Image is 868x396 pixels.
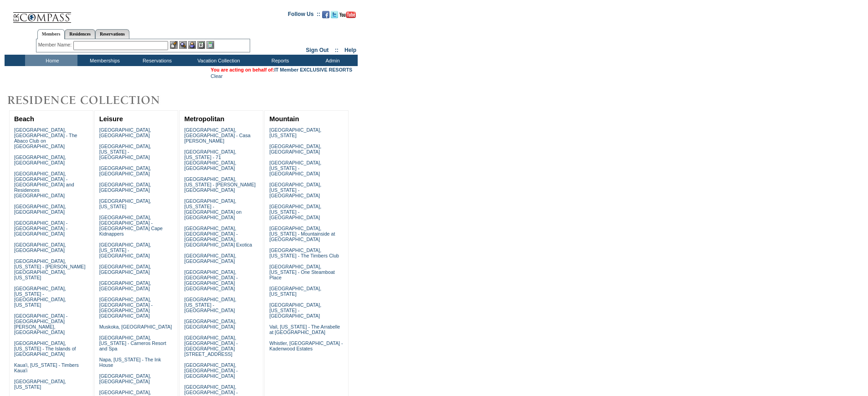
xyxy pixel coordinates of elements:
a: IT Member EXCLUSIVE RESORTS [274,67,352,72]
a: Sign Out [306,47,329,53]
a: [GEOGRAPHIC_DATA], [GEOGRAPHIC_DATA] - [GEOGRAPHIC_DATA][STREET_ADDRESS] [184,335,237,357]
td: Vacation Collection [182,55,253,66]
a: Leisure [99,115,123,123]
a: Kaua'i, [US_STATE] - Timbers Kaua'i [14,362,79,373]
a: [GEOGRAPHIC_DATA], [US_STATE] - [GEOGRAPHIC_DATA] [269,160,321,176]
a: [GEOGRAPHIC_DATA] - [GEOGRAPHIC_DATA] - [GEOGRAPHIC_DATA] [14,220,67,237]
a: [GEOGRAPHIC_DATA], [GEOGRAPHIC_DATA] [269,144,321,154]
a: [GEOGRAPHIC_DATA], [US_STATE] - 71 [GEOGRAPHIC_DATA], [GEOGRAPHIC_DATA] [184,149,236,171]
a: [GEOGRAPHIC_DATA], [GEOGRAPHIC_DATA] - [GEOGRAPHIC_DATA] Cape Kidnappers [99,215,163,237]
a: Follow us on Twitter [331,14,338,19]
td: Memberships [77,55,130,66]
a: [GEOGRAPHIC_DATA], [US_STATE] - [PERSON_NAME][GEOGRAPHIC_DATA] [184,176,256,193]
a: Subscribe to our YouTube Channel [339,14,356,19]
td: Reservations [130,55,182,66]
a: [GEOGRAPHIC_DATA], [US_STATE] - [GEOGRAPHIC_DATA] [184,297,236,313]
a: [GEOGRAPHIC_DATA], [US_STATE] [269,286,321,297]
img: Destinations by Exclusive Resorts [5,91,182,109]
img: b_calculator.gif [206,41,214,49]
a: Vail, [US_STATE] - The Arrabelle at [GEOGRAPHIC_DATA] [269,324,340,335]
a: [GEOGRAPHIC_DATA], [GEOGRAPHIC_DATA] [14,204,66,215]
img: Become our fan on Facebook [322,11,329,18]
img: Impersonate [188,41,196,49]
a: [GEOGRAPHIC_DATA], [US_STATE] - The Timbers Club [269,247,339,258]
a: [GEOGRAPHIC_DATA], [US_STATE] - [PERSON_NAME][GEOGRAPHIC_DATA], [US_STATE] [14,258,86,280]
td: Home [25,55,77,66]
span: You are acting on behalf of: [211,67,352,72]
a: Whistler, [GEOGRAPHIC_DATA] - Kadenwood Estates [269,340,343,351]
a: [GEOGRAPHIC_DATA], [GEOGRAPHIC_DATA] - Casa [PERSON_NAME] [184,127,250,144]
a: [GEOGRAPHIC_DATA], [GEOGRAPHIC_DATA] [99,127,151,138]
a: [GEOGRAPHIC_DATA], [GEOGRAPHIC_DATA] - [GEOGRAPHIC_DATA] [GEOGRAPHIC_DATA] [99,297,153,319]
a: [GEOGRAPHIC_DATA], [US_STATE] [99,198,151,209]
a: [GEOGRAPHIC_DATA], [US_STATE] - [GEOGRAPHIC_DATA] [99,144,151,160]
a: [GEOGRAPHIC_DATA], [US_STATE] - Mountainside at [GEOGRAPHIC_DATA] [269,226,335,242]
a: [GEOGRAPHIC_DATA], [US_STATE] [14,379,66,390]
a: [GEOGRAPHIC_DATA], [GEOGRAPHIC_DATA] [99,165,151,176]
a: [GEOGRAPHIC_DATA], [US_STATE] - [GEOGRAPHIC_DATA] on [GEOGRAPHIC_DATA] [184,198,241,220]
a: Mountain [269,115,299,123]
a: [GEOGRAPHIC_DATA], [US_STATE] - The Islands of [GEOGRAPHIC_DATA] [14,340,76,357]
a: [GEOGRAPHIC_DATA], [US_STATE] - [GEOGRAPHIC_DATA], [US_STATE] [14,286,66,308]
a: Reservations [95,29,129,39]
span: :: [335,47,339,53]
a: Clear [211,73,222,79]
a: [GEOGRAPHIC_DATA], [GEOGRAPHIC_DATA] [184,253,236,264]
img: Follow us on Twitter [331,11,338,18]
a: [GEOGRAPHIC_DATA], [GEOGRAPHIC_DATA] [99,280,151,291]
a: Beach [14,115,34,123]
td: Reports [253,55,305,66]
img: b_edit.gif [170,41,178,49]
a: [GEOGRAPHIC_DATA], [US_STATE] [269,127,321,138]
a: [GEOGRAPHIC_DATA], [GEOGRAPHIC_DATA] [99,182,151,193]
a: [GEOGRAPHIC_DATA], [US_STATE] - [GEOGRAPHIC_DATA] [269,182,321,198]
a: [GEOGRAPHIC_DATA], [GEOGRAPHIC_DATA] [99,264,151,275]
a: [GEOGRAPHIC_DATA], [US_STATE] - One Steamboat Place [269,264,335,280]
a: [GEOGRAPHIC_DATA], [GEOGRAPHIC_DATA] - [GEOGRAPHIC_DATA] [GEOGRAPHIC_DATA] [184,269,237,291]
div: Member Name: [38,41,73,49]
a: [GEOGRAPHIC_DATA] - [GEOGRAPHIC_DATA][PERSON_NAME], [GEOGRAPHIC_DATA] [14,313,67,335]
a: Help [344,47,356,53]
a: [GEOGRAPHIC_DATA], [GEOGRAPHIC_DATA] [184,319,236,329]
a: [GEOGRAPHIC_DATA], [US_STATE] - Carneros Resort and Spa [99,335,166,351]
a: Members [37,29,65,39]
td: Follow Us :: [288,10,320,21]
a: Muskoka, [GEOGRAPHIC_DATA] [99,324,172,329]
img: Subscribe to our YouTube Channel [339,11,356,18]
img: Reservations [197,41,205,49]
a: [GEOGRAPHIC_DATA], [GEOGRAPHIC_DATA] - [GEOGRAPHIC_DATA] [184,362,237,379]
td: Admin [305,55,358,66]
a: Napa, [US_STATE] - The Ink House [99,357,161,368]
a: [GEOGRAPHIC_DATA], [GEOGRAPHIC_DATA] [99,373,151,384]
img: Compass Home [12,5,72,23]
a: Become our fan on Facebook [322,14,329,19]
a: Metropolitan [184,115,224,123]
a: [GEOGRAPHIC_DATA], [GEOGRAPHIC_DATA] [14,242,66,253]
a: [GEOGRAPHIC_DATA], [GEOGRAPHIC_DATA] - [GEOGRAPHIC_DATA], [GEOGRAPHIC_DATA] Exotica [184,226,252,247]
a: [GEOGRAPHIC_DATA], [GEOGRAPHIC_DATA] - The Abaco Club on [GEOGRAPHIC_DATA] [14,127,77,149]
a: [GEOGRAPHIC_DATA], [US_STATE] - [GEOGRAPHIC_DATA] [99,242,151,258]
a: [GEOGRAPHIC_DATA], [GEOGRAPHIC_DATA] [14,154,66,165]
a: [GEOGRAPHIC_DATA], [GEOGRAPHIC_DATA] - [GEOGRAPHIC_DATA] and Residences [GEOGRAPHIC_DATA] [14,171,74,198]
a: [GEOGRAPHIC_DATA], [US_STATE] - [GEOGRAPHIC_DATA] [269,204,321,220]
img: View [179,41,187,49]
a: [GEOGRAPHIC_DATA], [US_STATE] - [GEOGRAPHIC_DATA] [269,302,321,319]
a: Residences [65,29,95,39]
